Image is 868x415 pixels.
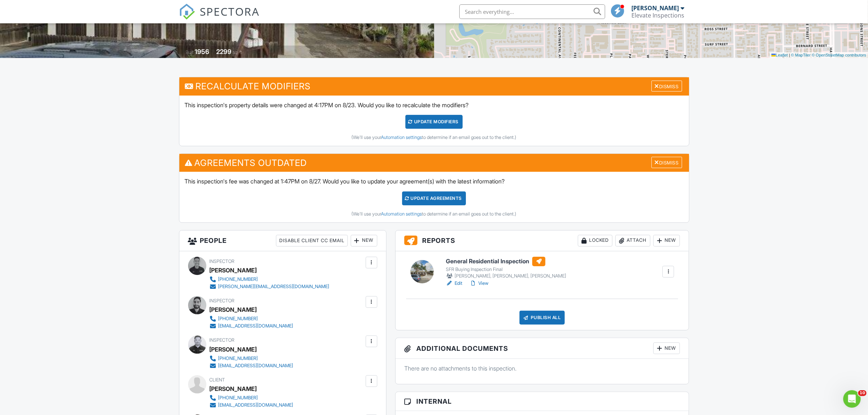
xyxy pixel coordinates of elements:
[381,135,422,140] a: Automation settings
[446,257,566,266] h6: General Residential Inspection
[470,280,489,287] a: View
[210,304,257,315] div: [PERSON_NAME]
[396,230,689,251] h3: Reports
[179,230,386,251] h3: People
[615,235,650,247] div: Attach
[218,356,258,361] div: [PHONE_NUMBER]
[446,257,566,280] a: General Residential Inspection SFR Buying Inspection Final [PERSON_NAME], [PERSON_NAME], [PERSON_...
[210,383,257,394] div: [PERSON_NAME]
[218,363,293,369] div: [EMAIL_ADDRESS][DOMAIN_NAME]
[179,10,260,25] a: SPECTORA
[446,280,462,287] a: Edit
[233,50,243,55] span: sq. ft.
[218,402,293,408] div: [EMAIL_ADDRESS][DOMAIN_NAME]
[185,211,684,217] div: (We'll use your to determine if an email goes out to the client.)
[843,390,861,408] iframe: Intercom live chat
[396,392,689,411] h3: Internal
[186,50,194,55] span: Built
[195,48,209,55] div: 1956
[185,135,684,140] div: (We'll use your to determine if an email goes out to the client.)
[381,211,422,217] a: Automation settings
[218,323,293,329] div: [EMAIL_ADDRESS][DOMAIN_NAME]
[276,235,348,247] div: Disable Client CC Email
[210,355,293,362] a: [PHONE_NUMBER]
[210,315,293,322] a: [PHONE_NUMBER]
[218,395,258,401] div: [PHONE_NUMBER]
[218,316,258,322] div: [PHONE_NUMBER]
[179,77,689,95] h3: Recalculate Modifiers
[210,394,293,402] a: [PHONE_NUMBER]
[396,338,689,359] h3: Additional Documents
[179,4,195,20] img: The Best Home Inspection Software - Spectora
[218,276,258,282] div: [PHONE_NUMBER]
[653,235,680,247] div: New
[210,337,235,343] span: Inspector
[632,12,685,19] div: Elevate Inspections
[216,48,231,55] div: 2299
[812,53,866,57] a: © OpenStreetMap contributors
[519,311,565,325] div: Publish All
[210,298,235,303] span: Inspector
[210,259,235,264] span: Inspector
[858,390,867,396] span: 10
[210,402,293,409] a: [EMAIL_ADDRESS][DOMAIN_NAME]
[771,53,788,57] a: Leaflet
[651,157,682,168] div: Dismiss
[404,364,680,372] p: There are no attachments to this inspection.
[179,96,689,146] div: This inspection's property details were changed at 4:17PM on 8/23. Would you like to recalculate ...
[459,4,605,19] input: Search everything...
[446,272,566,280] div: [PERSON_NAME], [PERSON_NAME], [PERSON_NAME]
[405,115,463,129] div: UPDATE Modifiers
[210,344,257,355] div: [PERSON_NAME]
[210,362,293,369] a: [EMAIL_ADDRESS][DOMAIN_NAME]
[351,235,377,247] div: New
[651,81,682,92] div: Dismiss
[179,154,689,172] h3: Agreements Outdated
[791,53,811,57] a: © MapTiler
[200,4,260,19] span: SPECTORA
[179,172,689,222] div: This inspection's fee was changed at 1:47PM on 8/27. Would you like to update your agreement(s) w...
[210,322,293,330] a: [EMAIL_ADDRESS][DOMAIN_NAME]
[210,276,330,283] a: [PHONE_NUMBER]
[210,283,330,290] a: [PERSON_NAME][EMAIL_ADDRESS][DOMAIN_NAME]
[218,284,330,290] div: [PERSON_NAME][EMAIL_ADDRESS][DOMAIN_NAME]
[446,267,566,272] div: SFR Buying Inspection Final
[578,235,612,247] div: Locked
[653,342,680,354] div: New
[402,191,466,205] div: Update Agreements
[210,265,257,276] div: [PERSON_NAME]
[210,377,225,383] span: Client
[789,53,790,57] span: |
[632,4,679,12] div: [PERSON_NAME]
